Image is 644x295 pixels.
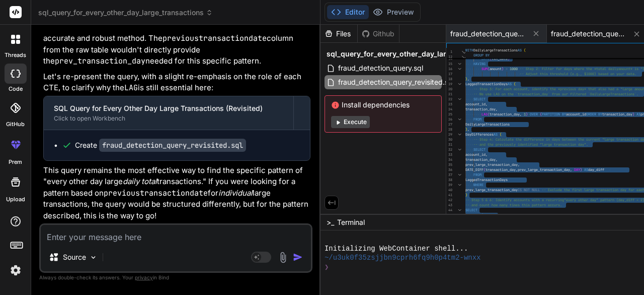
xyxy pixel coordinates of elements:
div: Click to open Workbench [54,114,283,123]
span: , [486,213,488,217]
span: -- Step 3: For each account, identify the *previou [473,87,574,91]
span: transaction_day [490,112,520,116]
div: Github [358,29,399,39]
div: 28 [446,127,452,132]
span: -- and the previously identified "large transactio [473,142,574,147]
span: BY [486,53,490,57]
span: ) [502,67,504,71]
span: >_ [327,217,334,227]
div: 29 [446,132,452,137]
span: ( [524,48,526,52]
span: ltered `DailyLargeTransactions`. [574,92,638,96]
span: WHERE [473,183,484,187]
span: sql_query_for_every_other_day_large_transactions [38,8,213,18]
span: 1 [446,49,452,54]
div: 25 [446,112,452,117]
div: 14 [446,56,452,62]
span: SELECT [465,208,477,212]
code: previoustransactiondate [104,188,208,198]
div: 27 [446,122,452,127]
label: threads [5,51,26,60]
span: Initializing WebContainer shell... [325,244,468,254]
label: GitHub [6,120,25,129]
span: DailyLargeTransactions [465,122,510,127]
div: 21 [446,92,452,97]
span: transaction_day [465,107,496,111]
code: LAG [124,83,138,93]
span: fraud_detection_query.sql [450,29,526,39]
div: Click to collapse the range. [453,132,466,137]
span: FROM [473,117,481,122]
span: ( [540,112,542,116]
em: individual [218,188,253,198]
div: 20 [446,87,452,92]
div: Click to collapse the range. [453,82,466,87]
div: 35 [446,162,452,167]
span: ORDER [586,112,596,116]
span: Terminal [337,217,365,227]
label: prem [9,158,22,166]
span: ) [580,167,582,172]
span: SELECT [473,147,486,152]
code: previoustransactiondate [163,33,267,43]
span: ~/u3uk0f35zsjjbn9cprh6fq9h0p4tm2-wnxx [325,253,481,263]
div: 45 [446,213,452,218]
span: transaction_day [465,157,496,162]
div: Create [75,140,246,150]
div: 43 [446,203,452,208]
span: ( [514,82,516,86]
div: Click to collapse the range. [453,67,466,72]
div: 39 [446,183,452,188]
div: 38 [446,178,452,183]
span: AS [584,167,588,172]
span: LaggedTransactionDays [465,82,508,86]
span: ur data. [620,72,636,76]
div: Click to collapse the range. [453,117,466,122]
span: account_id [465,152,486,157]
span: transaction_day [486,167,516,172]
span: prev_large_transaction_day [518,167,570,172]
p: Let's re-present the query, with a slight re-emphasis on the role of each CTE, to clarify why the... [43,71,310,94]
span: ) [465,77,467,81]
span: BY [598,112,602,116]
span: transaction_day [602,112,632,116]
span: , [496,157,498,162]
div: Click to collapse the range. [453,97,466,102]
span: prev_large_transaction_day [465,162,518,167]
span: NOT [524,188,530,192]
img: settings [7,262,24,279]
div: 26 [446,117,452,122]
span: BY [562,112,566,116]
div: Click to collapse the range. [453,208,466,213]
span: IS [518,188,522,192]
span: -- Step 2: Filter for days where the *total daily [520,67,618,71]
div: 34 [446,157,452,162]
span: ) [508,56,510,61]
span: , [467,77,469,81]
span: OVER [530,112,538,116]
img: Pick Models [89,253,98,262]
span: > [506,67,508,71]
span: -- Step 4: Calculate the difference in days betwee [473,137,574,142]
span: DAY [574,167,580,172]
span: -- Exclude the first large transaction day for eac [542,188,642,192]
code: prev_transaction_day [55,56,145,66]
span: -- and count how many times this pattern occurs. [465,203,562,207]
div: Click to collapse the range. [453,172,466,178]
div: 37 [446,172,452,178]
span: -- Step 5 & 6: Identify accounts with a recurring [465,198,564,202]
span: , [467,127,469,132]
span: ( [500,132,502,137]
span: GROUP [473,53,484,57]
span: 1000 [510,67,518,71]
code: fraud_detection_query_revisited.sql [99,139,246,152]
div: 15 [446,62,452,67]
span: ) [465,127,467,132]
div: 30 [446,137,452,142]
span: FROM [473,172,481,177]
span: AS [518,48,522,52]
span: NULL [532,188,540,192]
div: 36 [446,167,452,172]
span: AS [494,132,498,137]
span: prev_large_transaction_day [465,188,518,192]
